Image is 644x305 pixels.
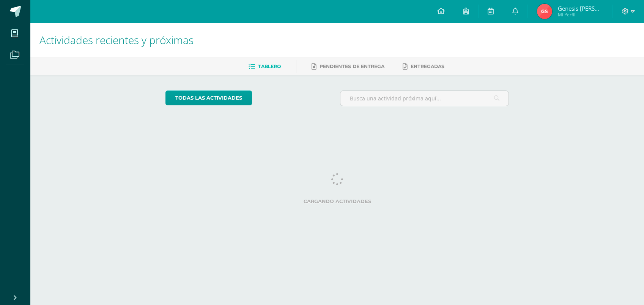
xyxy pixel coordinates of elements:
[411,64,444,69] span: Entregadas
[537,4,552,19] img: 77ca2317c3f6b1c22564d8986f722bef.png
[39,33,194,47] span: Actividades recientes y próximas
[312,60,384,73] a: Pendientes de entrega
[403,60,444,73] a: Entregadas
[258,64,281,69] span: Tablero
[558,11,603,18] span: Mi Perfil
[165,199,509,204] label: Cargando actividades
[320,64,384,69] span: Pendientes de entrega
[340,91,509,106] input: Busca una actividad próxima aquí...
[558,5,603,12] span: Genesis [PERSON_NAME]
[249,60,281,73] a: Tablero
[165,91,252,105] a: todas las Actividades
